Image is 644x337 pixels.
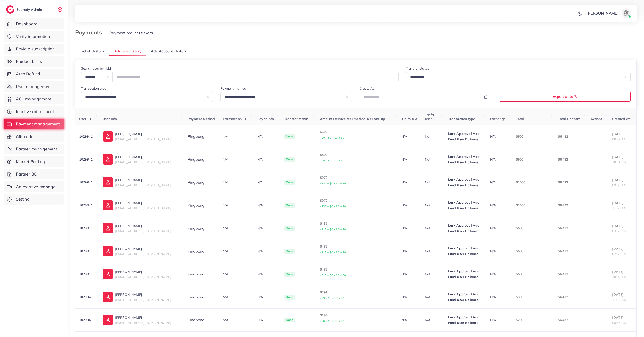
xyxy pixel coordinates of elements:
[284,226,295,231] span: Done
[612,117,630,121] span: Created at
[558,248,583,254] p: $6,432
[257,271,277,277] p: N/A
[425,134,441,139] p: N/A
[115,183,171,187] span: [EMAIL_ADDRESS][DOMAIN_NAME]
[425,202,441,208] p: N/A
[490,318,496,322] span: N/A
[81,66,111,71] label: Search user by field
[103,177,113,187] img: ic-user-info.36bf1079.svg
[425,248,441,254] p: N/A
[558,134,583,139] p: $6,432
[401,294,417,300] p: N/A
[223,117,246,121] span: Transaction ID
[490,272,496,276] span: N/A
[612,252,626,256] span: 02:55 PM
[490,295,496,299] span: N/A
[284,157,295,162] span: Done
[4,69,64,79] a: Auto Refund
[16,33,50,40] span: Verify information
[499,92,631,102] button: Export data
[115,275,171,279] span: [EMAIL_ADDRESS][DOMAIN_NAME]
[79,117,91,121] span: User ID
[115,154,171,160] p: [PERSON_NAME]
[16,84,52,90] span: User management
[79,248,95,254] p: 1029941
[79,179,95,185] p: 1029941
[110,30,153,35] span: Payment request tickets
[79,157,95,162] p: 1029941
[425,112,435,121] span: Tip by User
[448,314,483,326] p: Lark Approval Add Fund User Balance
[490,117,506,121] span: Exchange
[401,271,417,277] p: N/A
[284,272,295,277] span: Done
[553,95,577,98] span: Export data
[320,319,344,323] small: +$6 + $0 + $0 + $0
[401,157,417,162] p: N/A
[612,275,627,279] span: 10:07 AM
[16,171,37,177] span: Partner BC
[103,269,113,279] img: ic-user-info.36bf1079.svg
[516,294,551,300] p: $300
[257,317,277,323] p: N/A
[612,183,627,187] span: 09:53 AM
[401,117,417,121] span: Tip to AM
[490,203,496,207] span: N/A
[79,134,95,139] p: 1029941
[587,10,619,16] p: [PERSON_NAME]
[320,205,346,208] small: +$30 + $0 + $0 + $0
[188,271,215,277] div: Pingpong
[16,134,33,140] span: Gift code
[320,244,394,255] p: $485
[448,223,483,234] p: Lark Approval Add Fund User Balance
[558,317,583,323] p: $6,432
[320,274,346,277] small: +$15 + $0 + $0 + $0
[79,271,95,277] p: 1029941
[115,315,171,320] p: [PERSON_NAME]
[516,271,551,277] p: $500
[103,200,113,210] img: ic-user-info.36bf1079.svg
[103,154,113,165] img: ic-user-info.36bf1079.svg
[320,182,346,185] small: +$30 + $0 + $0 + $0
[188,226,215,231] div: Pingpong
[320,136,344,139] small: +$0 + $0 + $0 + $0
[425,294,441,300] p: N/A
[257,134,277,139] p: N/A
[257,179,277,185] p: N/A
[612,229,626,233] span: 03:55 PM
[4,169,64,179] a: Partner BC
[4,156,64,167] a: Market Package
[4,31,64,42] a: Verify information
[558,202,583,208] p: $6,432
[490,157,496,161] span: N/A
[448,268,483,280] p: Lark Approval Add Fund User Balance
[257,117,274,121] span: Payer Info
[516,202,551,208] p: $1000
[257,202,277,208] p: N/A
[16,184,61,190] span: Ad creative management
[516,134,551,139] p: $500
[448,154,483,165] p: Lark Approval Add Fund User Balance
[16,121,60,127] span: Payment management
[425,225,441,231] p: N/A
[115,137,171,141] span: [EMAIL_ADDRESS][DOMAIN_NAME]
[188,180,215,185] div: Pingpong
[516,248,551,254] p: $500
[223,249,228,253] span: N/A
[4,144,64,154] a: Partner management
[4,106,64,117] a: Inactive ad account
[103,246,113,256] img: ic-user-info.36bf1079.svg
[4,94,64,104] a: ACL management
[612,160,626,164] span: 10:11 PM
[612,223,633,229] p: [DATE]
[448,291,483,303] p: Lark Approval Add Fund User Balance
[115,321,171,325] span: [EMAIL_ADDRESS][DOMAIN_NAME]
[320,221,394,232] p: $485
[115,131,171,137] p: [PERSON_NAME]
[188,294,215,300] div: Pingpong
[6,5,14,14] img: logo
[320,289,394,301] p: $291
[223,134,228,139] span: N/A
[16,21,38,27] span: Dashboard
[80,48,104,54] span: Ticket History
